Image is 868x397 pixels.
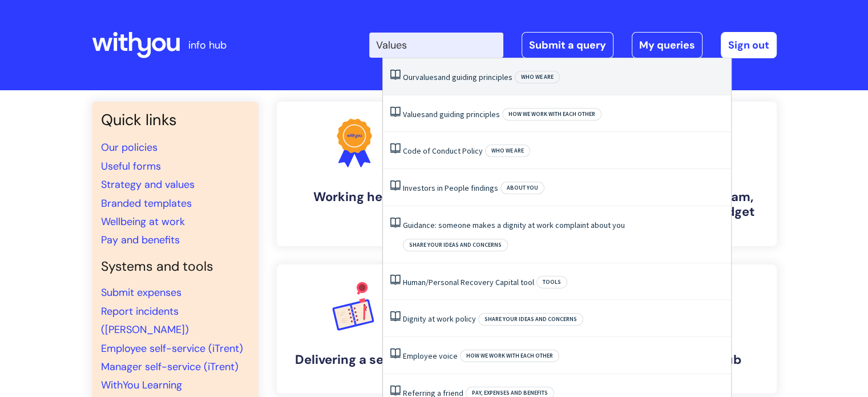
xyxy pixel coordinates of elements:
a: Code of Conduct Policy [403,146,483,156]
a: Ourvaluesand guiding principles [403,72,512,82]
span: Values [403,109,425,119]
a: Employee voice [403,351,458,361]
a: Investors in People findings [403,183,498,193]
a: Valuesand guiding principles [403,109,500,119]
a: Submit expenses [101,286,181,299]
h4: Working here [286,190,423,204]
p: info hub [188,36,227,54]
span: Share your ideas and concerns [478,313,583,326]
a: Dignity at work policy [403,314,476,324]
a: Wellbeing at work [101,215,185,228]
a: Our policies [101,141,158,154]
a: Sign out [721,32,777,58]
a: Employee self-service (iTrent) [101,342,243,355]
span: Who we are [515,71,560,83]
a: Submit a query [522,32,613,58]
span: values [415,72,438,82]
a: My queries [632,32,703,58]
span: Who we are [485,145,530,157]
span: How we work with each other [502,108,601,121]
span: Share your ideas and concerns [403,239,508,251]
h3: Quick links [101,111,249,129]
a: Report incidents ([PERSON_NAME]) [101,304,189,336]
input: Search [369,33,503,58]
a: Useful forms [101,159,161,173]
h4: Delivering a service [286,352,423,367]
div: | - [369,32,777,58]
a: Pay and benefits [101,233,180,247]
a: WithYou Learning [101,378,182,392]
a: Working here [277,102,432,246]
a: Guidance: someone makes a dignity at work complaint about you [403,220,625,230]
a: Branded templates [101,197,192,210]
span: How we work with each other [460,350,559,362]
h4: Systems and tools [101,259,249,275]
span: Tools [536,276,567,288]
span: About you [500,182,544,194]
a: Strategy and values [101,178,195,191]
a: Delivering a service [277,264,432,394]
a: Human/Personal Recovery Capital tool [403,277,534,287]
a: Manager self-service (iTrent) [101,360,239,374]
